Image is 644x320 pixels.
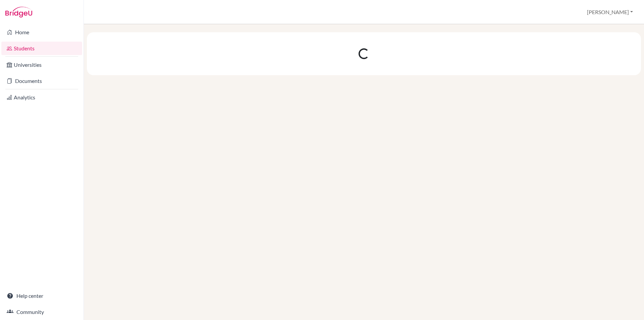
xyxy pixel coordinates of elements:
a: Universities [1,58,82,72]
a: Home [1,26,82,39]
a: Help center [1,289,82,303]
button: [PERSON_NAME] [584,6,636,18]
img: Bridge-U [5,7,32,17]
a: Documents [1,74,82,88]
a: Community [1,305,82,319]
a: Students [1,42,82,55]
a: Analytics [1,91,82,104]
